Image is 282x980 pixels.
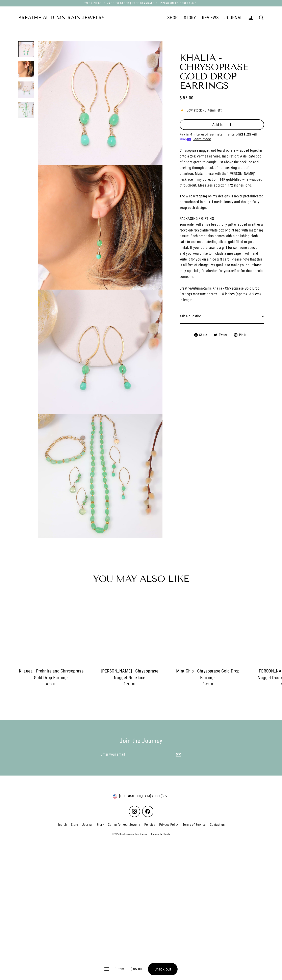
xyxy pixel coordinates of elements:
: Chrysoprase nugget and teardrop are wrapped together onto a 24K Vermeil earwire. Inspiration: A d... [180,148,262,187]
span: $ 85.00 [46,682,56,686]
span: $ 85.00 [130,966,142,972]
a: STORY [181,13,199,23]
a: Policies [142,821,157,828]
a: SHOP [164,13,181,23]
button: [GEOGRAPHIC_DATA] (USD $) [113,792,170,801]
span: © 2025 Breathe Autumn Rain Jewelry [110,833,149,835]
a: Privacy Policy [157,821,181,828]
span: [GEOGRAPHIC_DATA] (USD $) [117,793,164,799]
a: Mint Chip - Chrysoprase Gold Drop Earrings main image | Breathe Autumn Rain Jewelry Mint Chip - C... [173,596,243,692]
a: Celedon - Chrysoprase Nugget Necklace new main image | Breathe Autumn Rain Artisan Jewelry [PERSO... [95,596,165,692]
a: Breathe Autumn Rain Jewelry [18,15,105,20]
div: Mint Chip - Chrysoprase Gold Drop Earrings [173,668,243,681]
img: Celedon Khalia Kilauea Green Ensemble Set main image | Breathe Autumn Rain Artisan Jewelry [18,102,34,118]
span: Low stock - 5 items left [187,107,222,113]
div: Primary [105,13,246,23]
span: Share [199,332,210,338]
span: Tweet [218,332,230,338]
a: Terms of Service [181,821,208,828]
a: Story [95,821,106,828]
img: Khalia - Chrysoprase Gold Drop Earrings main alt image | Breathe Autumn Rain Artisan Jewelry [18,81,34,98]
span: The wire wrapping on my designs is never prefabricated or purchased in bulk. I meticulously and t... [180,194,263,210]
a: Kilauea - Prehnite and Chrysoprase Gold Drop Earrings main image | Breathe Autumn Rain Artisan Je... [16,596,86,692]
span: Add to cart [212,122,231,127]
div: Join the Journey [65,736,217,746]
span: $ 240.00 [124,682,136,686]
h1: Khalia - Chrysoprase Gold Drop Earrings [180,53,264,90]
span: $ 85.00 [180,94,194,101]
a: Store [69,821,80,828]
span: PACKAGING / GIFTING Your order will arrive beautifully gift wrapped in either a recycled/recyclab... [180,216,264,302]
h2: You may also like [18,574,264,584]
a: REVIEWS [199,13,222,23]
a: Powered by Shopify [151,833,170,835]
img: Khalia - Chrysoprase Gold Drop Earrings life style image | Breathe Autumn Rain Artisan Jewelry [18,61,34,77]
a: Caring for your Jewelry [106,821,142,828]
span: Pin it [238,332,250,338]
button: Ask a question [180,309,264,323]
input: Enter your email [101,750,181,759]
a: JOURNAL [222,13,245,23]
button: Add to cart [180,119,264,130]
a: Journal [80,821,95,828]
a: Search [55,821,69,828]
a: 1 item [115,966,124,972]
span: $ 89.00 [203,682,213,686]
div: [PERSON_NAME] - Chrysoprase Nugget Necklace [95,668,165,681]
div: Kilauea - Prehnite and Chrysoprase Gold Drop Earrings [16,668,86,681]
a: Contact us [208,821,227,828]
